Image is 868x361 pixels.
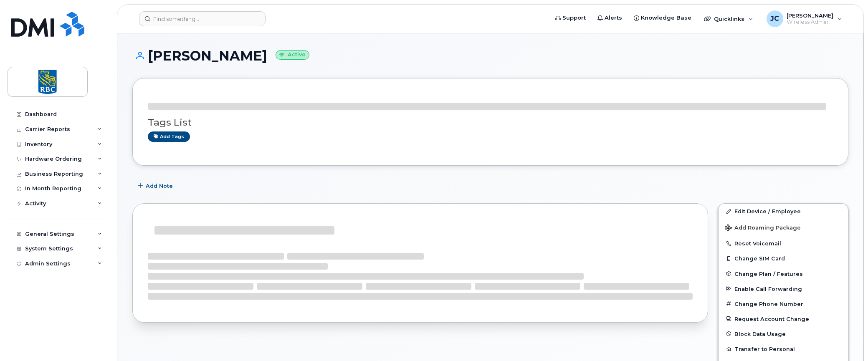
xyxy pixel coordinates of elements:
[719,204,848,219] a: Edit Device / Employee
[734,270,803,277] span: Change Plan / Features
[276,50,309,60] small: Active
[719,341,848,356] button: Transfer to Personal
[146,182,173,190] span: Add Note
[719,266,848,281] button: Change Plan / Features
[719,251,848,266] button: Change SIM Card
[148,131,190,142] a: Add tags
[719,311,848,326] button: Request Account Change
[719,326,848,341] button: Block Data Usage
[148,117,833,128] h3: Tags List
[734,285,802,292] span: Enable Call Forwarding
[132,48,848,63] h1: [PERSON_NAME]
[719,219,848,236] button: Add Roaming Package
[725,225,801,232] span: Add Roaming Package
[719,281,848,296] button: Enable Call Forwarding
[719,296,848,311] button: Change Phone Number
[132,178,180,193] button: Add Note
[719,236,848,251] button: Reset Voicemail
